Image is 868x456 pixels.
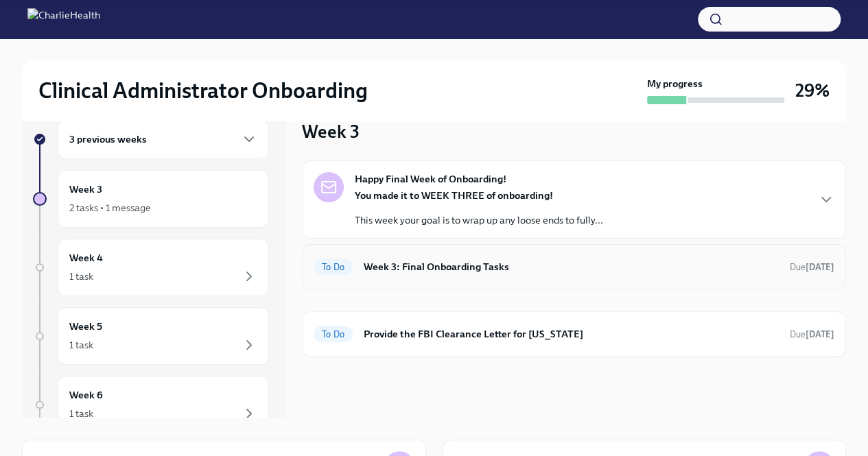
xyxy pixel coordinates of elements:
div: 3 previous weeks [58,119,269,159]
h6: Provide the FBI Clearance Letter for [US_STATE] [364,326,779,341]
a: Week 41 task [33,239,269,296]
h6: Week 4 [69,250,103,265]
h3: Week 3 [302,119,360,144]
h2: Clinical Administrator Onboarding [38,77,368,104]
span: Due [790,262,834,272]
span: Due [790,329,834,339]
span: To Do [314,329,353,339]
a: Week 32 tasks • 1 message [33,170,269,228]
span: To Do [314,262,353,272]
div: 1 task [69,338,93,352]
strong: [DATE] [806,262,834,272]
a: Week 61 task [33,376,269,433]
div: 1 task [69,269,93,283]
a: To DoProvide the FBI Clearance Letter for [US_STATE]Due[DATE] [314,323,834,345]
strong: Happy Final Week of Onboarding! [355,172,506,186]
h6: 3 previous weeks [69,132,147,147]
div: 2 tasks • 1 message [69,201,151,215]
strong: [DATE] [806,329,834,339]
p: This week your goal is to wrap up any loose ends to fully... [355,213,603,227]
h6: Week 3 [69,182,102,197]
span: October 29th, 2025 09:00 [790,328,834,341]
h6: Week 6 [69,387,103,403]
span: October 11th, 2025 09:00 [790,261,834,274]
a: Week 51 task [33,307,269,365]
h6: Week 5 [69,319,102,334]
div: 1 task [69,407,93,420]
a: To DoWeek 3: Final Onboarding TasksDue[DATE] [314,256,834,278]
h6: Week 3: Final Onboarding Tasks [364,259,779,274]
h3: 29% [795,78,830,103]
img: CharlieHealth [27,8,100,30]
strong: You made it to WEEK THREE of onboarding! [355,189,553,202]
strong: My progress [647,77,703,91]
